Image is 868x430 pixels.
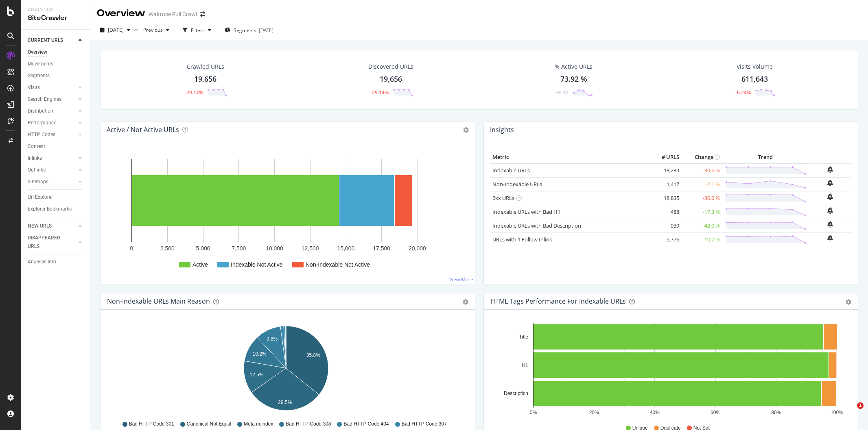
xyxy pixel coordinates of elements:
[649,177,681,191] td: 1,417
[722,151,809,163] th: Trend
[107,297,210,305] div: Non-Indexable URLs Main Reason
[306,352,320,358] text: 35.8%
[259,27,273,34] div: [DATE]
[232,245,246,252] text: 7,500
[337,245,355,252] text: 15,000
[681,232,722,246] td: -10.7 %
[649,151,681,163] th: # URLS
[28,107,53,115] div: Distribution
[107,124,179,135] h4: Active / Not Active URLs
[649,219,681,232] td: 939
[28,83,40,92] div: Visits
[449,276,473,283] a: View More
[735,89,751,96] div: -6.24%
[28,60,53,68] div: Movements
[185,89,203,96] div: -29.14%
[555,63,593,71] div: % Active URLs
[108,26,124,33] span: 2025 Sep. 24th
[28,13,83,23] div: SiteCrawler
[28,178,76,186] a: Sitemaps
[28,130,76,139] a: HTTP Codes
[681,191,722,205] td: -30.0 %
[492,222,581,229] a: Indexable URLs with Bad Description
[28,119,76,127] a: Performance
[28,130,55,139] div: HTTP Codes
[194,74,216,85] div: 19,656
[28,142,45,151] div: Content
[463,299,468,305] div: gear
[490,297,626,305] div: HTML Tags Performance for Indexable URLs
[234,27,256,34] span: Segments
[28,222,52,230] div: NEW URLS
[28,60,84,68] a: Movements
[681,151,722,163] th: Change
[160,245,175,252] text: 2,500
[409,245,426,252] text: 20,000
[831,410,843,415] text: 100%
[278,400,292,405] text: 29.5%
[196,245,210,252] text: 5,000
[28,36,76,45] a: CURRENT URLS
[28,142,84,151] a: Content
[28,7,83,13] div: Analytics
[711,410,720,415] text: 60%
[28,166,76,174] a: Outlinks
[490,151,649,163] th: Metric
[402,421,447,428] span: Bad HTTP Code 307
[28,154,76,163] a: Inlinks
[490,124,514,135] h4: Insights
[28,119,56,127] div: Performance
[140,24,173,37] button: Previous
[840,402,860,422] iframe: Intercom live chat
[187,63,224,71] div: Crawled URLs
[28,234,69,251] div: DISAPPEARED URLS
[492,167,530,174] a: Indexable URLs
[28,222,76,230] a: NEW URLS
[192,261,208,268] text: Active
[522,363,528,368] text: H1
[28,234,76,251] a: DISAPPEARED URLS
[370,89,389,96] div: -29.14%
[28,205,72,213] div: Explorer Bookmarks
[373,245,390,252] text: 17,500
[221,24,277,37] button: Segments[DATE]
[28,95,76,104] a: Search Engines
[343,421,389,428] span: Bad HTTP Code 404
[28,193,53,202] div: Url Explorer
[231,261,283,268] text: Indexable Not Active
[503,391,528,396] text: Description
[179,24,214,37] button: Filters
[253,351,267,357] text: 10.2%
[140,26,163,33] span: Previous
[286,421,331,428] span: Bad HTTP Code 308
[380,74,402,85] div: 19,656
[97,7,145,20] div: Overview
[302,245,319,252] text: 12,500
[149,10,197,18] div: Waitrose Full Crawl
[589,410,599,415] text: 20%
[681,219,722,232] td: -42.0 %
[107,151,465,278] svg: A chart.
[857,402,864,409] span: 1
[649,163,681,178] td: 18,239
[28,193,84,202] a: Url Explorer
[649,232,681,246] td: 5,776
[28,72,84,80] a: Segments
[130,245,133,252] text: 0
[490,323,848,417] svg: A chart.
[492,236,552,243] a: URLs with 1 Follow Inlink
[28,95,61,104] div: Search Engines
[28,166,46,174] div: Outlinks
[741,74,768,85] div: 611,643
[28,107,76,115] a: Distribution
[107,323,465,417] svg: A chart.
[827,207,833,214] div: bell-plus
[187,421,231,428] span: Canonical Not Equal
[28,48,84,56] a: Overview
[463,127,469,133] i: Options
[649,191,681,205] td: 18,835
[519,334,528,340] text: Title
